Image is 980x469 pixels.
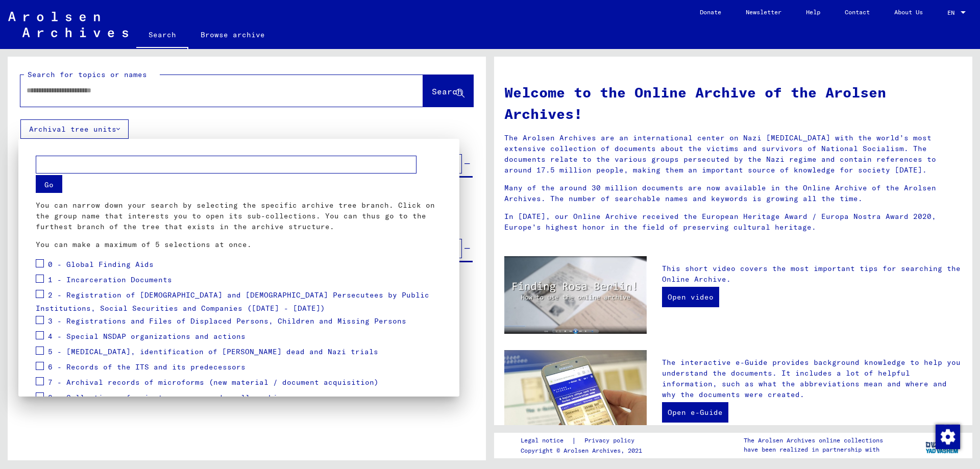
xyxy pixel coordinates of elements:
span: 0 - Global Finding Aids [48,260,154,269]
img: Change consent [936,425,960,449]
button: Go [36,175,62,193]
p: You can make a maximum of 5 selections at once. [36,239,442,250]
span: 1 - Incarceration Documents [48,275,172,284]
span: 4 - Special NSDAP organizations and actions [48,332,246,341]
span: 8 - Collections of private persons and small archives [48,393,291,402]
span: 7 - Archival records of microforms (new material / document acquisition) [48,378,379,387]
span: 5 - [MEDICAL_DATA], identification of [PERSON_NAME] dead and Nazi trials [48,347,378,356]
span: 3 - Registrations and Files of Displaced Persons, Children and Missing Persons [48,316,406,326]
span: 6 - Records of the ITS and its predecessors [48,362,246,372]
span: 2 - Registration of [DEMOGRAPHIC_DATA] and [DEMOGRAPHIC_DATA] Persecutees by Public Institutions,... [36,290,429,313]
div: Change consent [935,424,960,449]
p: You can narrow down your search by selecting the specific archive tree branch. Click on the group... [36,200,442,232]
